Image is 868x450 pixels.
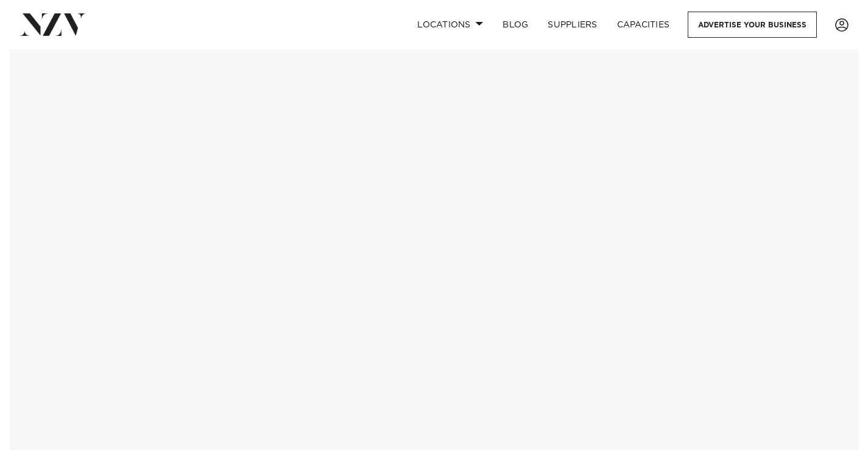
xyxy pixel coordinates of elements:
a: Capacities [607,12,680,38]
a: SUPPLIERS [538,12,607,38]
a: Advertise your business [688,12,817,38]
img: nzv-logo.png [19,13,86,35]
a: BLOG [493,12,538,38]
a: Locations [408,12,493,38]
